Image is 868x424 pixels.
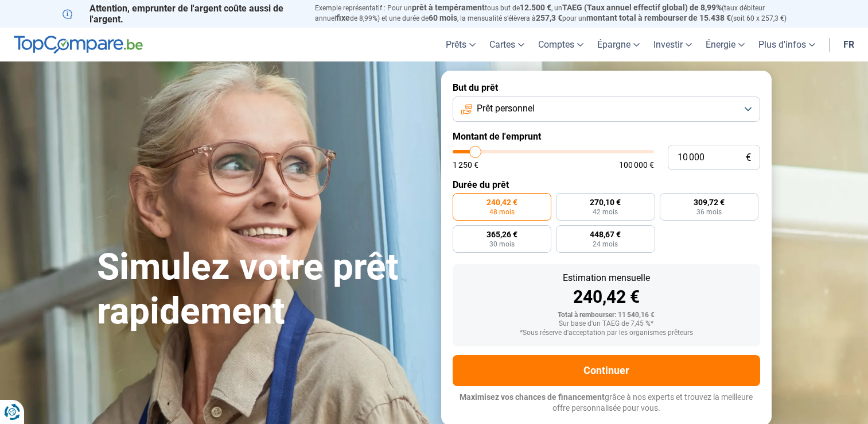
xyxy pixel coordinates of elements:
span: 270,10 € [590,198,621,206]
span: 240,42 € [486,198,517,206]
p: grâce à nos experts et trouvez la meilleure offre personnalisée pour vous. [453,392,760,414]
div: Estimation mensuelle [462,273,751,283]
label: Montant de l'emprunt [453,131,760,142]
button: Continuer [453,355,760,386]
span: 12.500 € [520,3,551,12]
span: 36 mois [696,209,722,215]
p: Exemple représentatif : Pour un tous but de , un (taux débiteur annuel de 8,99%) et une durée de ... [315,3,806,24]
div: Total à rembourser: 11 540,16 € [462,311,751,319]
a: Investir [647,28,699,61]
a: Comptes [531,28,590,61]
a: Épargne [590,28,647,61]
a: fr [836,28,861,61]
span: Maximisez vos chances de financement [460,392,605,402]
span: TAEG (Taux annuel effectif global) de 8,99% [562,3,722,12]
span: prêt à tempérament [412,3,485,12]
div: *Sous réserve d'acceptation par les organismes prêteurs [462,329,751,337]
h1: Simulez votre prêt rapidement [97,245,427,334]
span: 48 mois [489,209,515,215]
span: 60 mois [429,13,457,22]
label: Durée du prêt [453,179,760,190]
span: fixe [336,13,350,22]
span: € [746,153,751,163]
span: montant total à rembourser de 15.438 € [586,13,731,22]
span: 365,26 € [486,230,517,238]
a: Cartes [482,28,531,61]
a: Prêts [439,28,482,61]
span: 257,3 € [536,13,562,22]
a: Énergie [699,28,752,61]
span: 30 mois [489,241,515,248]
span: 42 mois [593,209,618,215]
img: TopCompare [14,36,143,54]
div: Sur base d'un TAEG de 7,45 %* [462,320,751,328]
p: Attention, emprunter de l'argent coûte aussi de l'argent. [63,3,301,25]
span: 100 000 € [619,161,654,169]
span: Prêt personnel [477,102,535,115]
span: 1 250 € [453,161,478,169]
a: Plus d'infos [752,28,822,61]
button: Prêt personnel [453,97,760,122]
span: 24 mois [593,241,618,248]
div: 240,42 € [462,288,751,306]
label: But du prêt [453,82,760,93]
span: 309,72 € [694,198,725,206]
span: 448,67 € [590,230,621,238]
